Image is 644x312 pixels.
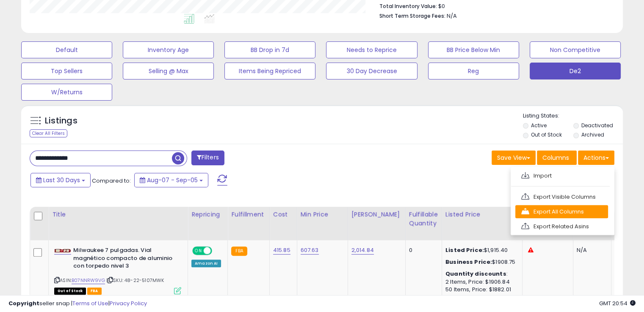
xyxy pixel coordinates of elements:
b: Business Price: [445,258,492,266]
button: Aug-07 - Sep-05 [134,173,208,187]
button: Selling @ Max [123,63,214,79]
div: ASIN: [54,246,181,293]
button: Last 30 Days [30,173,91,187]
button: Top Sellers [21,63,112,79]
span: Compared to: [92,177,131,185]
span: N/A [447,12,457,20]
label: Archived [581,131,604,138]
span: OFF [211,247,224,255]
label: Deactivated [581,122,613,129]
b: Quantity discounts [445,270,506,278]
h5: Listings [45,115,77,127]
span: Aug-07 - Sep-05 [147,176,198,184]
div: [PERSON_NAME] [351,210,402,219]
a: 415.85 [273,246,290,255]
label: Out of Stock [531,131,562,138]
div: Amazon AI [191,260,221,267]
button: Columns [537,151,577,165]
div: Listed Price [445,210,519,219]
div: Title [52,210,184,219]
a: Import [515,169,608,182]
button: Inventory Age [123,41,214,58]
p: Listing States: [523,112,623,120]
div: 2 Items, Price: $1906.84 [445,278,516,286]
div: N/A [577,246,605,254]
span: FBA [87,287,102,295]
a: 607.63 [301,246,319,255]
button: Needs to Reprice [326,41,417,58]
button: 30 Day Decrease [326,63,417,79]
a: Privacy Policy [110,299,147,307]
button: Save View [492,151,536,165]
div: Fulfillment [231,210,265,219]
span: All listings that are currently out of stock and unavailable for purchase on Amazon [54,287,86,295]
div: Clear All Filters [30,129,67,137]
li: $0 [379,0,608,11]
div: Cost [273,210,293,219]
b: Short Term Storage Fees: [379,12,445,19]
button: Reg [428,63,519,79]
button: BB Drop in 7d [224,41,315,58]
button: BB Price Below Min [428,41,519,58]
b: Milwaukee 7 pulgadas. Vial magnético compacto de aluminio con torpedo nivel 3 [73,246,176,272]
a: 2,014.84 [351,246,374,255]
button: W/Returns [21,84,112,101]
b: Total Inventory Value: [379,3,437,10]
a: Terms of Use [72,299,108,307]
a: B07NNRW9VG [72,277,105,284]
div: $1908.75 [445,258,516,266]
span: 2025-10-6 20:54 GMT [599,299,636,307]
button: Non Competitive [530,41,621,58]
a: Export All Columns [515,205,608,218]
label: Active [531,122,547,129]
button: De2 [530,63,621,79]
div: seller snap | | [8,300,147,308]
span: Last 30 Days [43,176,80,184]
span: | SKU: 48-22-5107MWK [106,277,164,284]
b: Listed Price: [445,246,484,254]
img: 31EAptpioEL._SL40_.jpg [54,249,71,253]
strong: Copyright [8,299,39,307]
a: Export Visible Columns [515,190,608,203]
a: Export Related Asins [515,220,608,233]
button: Default [21,41,112,58]
button: Filters [191,151,224,165]
span: ON [193,247,204,255]
span: Columns [542,153,569,162]
div: $1,915.40 [445,246,516,254]
div: 50 Items, Price: $1882.01 [445,286,516,293]
button: Actions [578,151,614,165]
div: 0 [409,246,435,254]
button: Items Being Repriced [224,63,315,79]
small: FBA [231,246,247,256]
div: : [445,270,516,278]
div: Repricing [191,210,224,219]
div: Fulfillable Quantity [409,210,438,228]
div: Min Price [301,210,344,219]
